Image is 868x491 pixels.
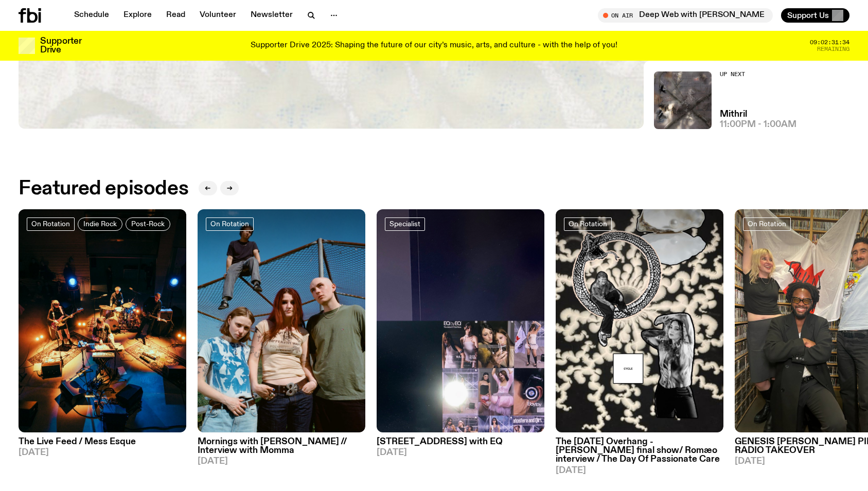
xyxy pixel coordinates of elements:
[377,448,544,457] span: [DATE]
[206,217,254,231] a: On Rotation
[781,8,849,23] button: Support Us
[569,220,607,228] span: On Rotation
[720,110,747,119] a: Mithril
[244,8,299,23] a: Newsletter
[389,220,420,228] span: Specialist
[817,46,849,52] span: Remaining
[19,448,186,457] span: [DATE]
[131,220,165,228] span: Post-Rock
[748,220,786,228] span: On Rotation
[556,432,723,475] a: The [DATE] Overhang - [PERSON_NAME] final show/ Romæo interview / The Day Of Passionate Care[DATE]
[251,41,617,50] p: Supporter Drive 2025: Shaping the future of our city’s music, arts, and culture - with the help o...
[160,8,191,23] a: Read
[787,11,829,20] span: Support Us
[743,217,791,231] a: On Rotation
[126,217,170,231] a: Post-Rock
[377,438,544,446] h3: [STREET_ADDRESS] with EQ
[31,220,70,228] span: On Rotation
[198,457,365,466] span: [DATE]
[19,432,186,457] a: The Live Feed / Mess Esque[DATE]
[78,217,122,231] a: Indie Rock
[556,438,723,464] h3: The [DATE] Overhang - [PERSON_NAME] final show/ Romæo interview / The Day Of Passionate Care
[27,217,75,231] a: On Rotation
[385,217,425,231] a: Specialist
[720,71,796,77] h2: Up Next
[198,432,365,466] a: Mornings with [PERSON_NAME] // Interview with Momma[DATE]
[40,37,81,54] h3: Supporter Drive
[654,71,712,129] img: An abstract artwork in mostly grey, with a textural cross in the centre. There are metallic and d...
[198,438,365,455] h3: Mornings with [PERSON_NAME] // Interview with Momma
[564,217,612,231] a: On Rotation
[810,40,849,45] span: 09:02:31:34
[598,8,773,23] button: On AirDeep Web with [PERSON_NAME]
[377,432,544,457] a: [STREET_ADDRESS] with EQ[DATE]
[556,466,723,475] span: [DATE]
[720,120,796,129] span: 11:00pm - 1:00am
[193,8,242,23] a: Volunteer
[19,179,188,198] h2: Featured episodes
[19,438,186,446] h3: The Live Feed / Mess Esque
[210,220,249,228] span: On Rotation
[117,8,158,23] a: Explore
[83,220,117,228] span: Indie Rock
[68,8,115,23] a: Schedule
